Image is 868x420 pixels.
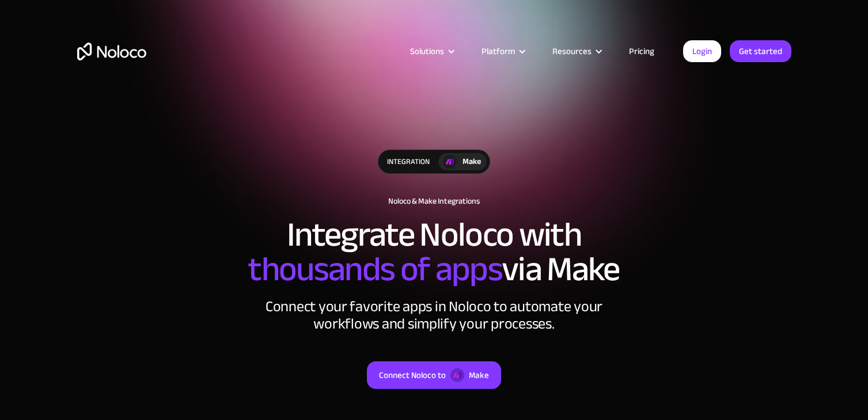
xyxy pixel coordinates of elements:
a: Connect Noloco toMake [367,361,501,389]
div: Make [463,155,481,168]
a: Pricing [615,44,669,59]
div: Platform [482,44,515,59]
div: Solutions [396,44,467,59]
h2: Integrate Noloco with via Make [77,217,791,287]
div: Resources [552,44,592,59]
div: Solutions [410,44,444,59]
div: Make [469,368,489,383]
div: integration [378,150,438,173]
span: thousands of apps [248,237,501,301]
a: home [77,43,146,60]
h1: Noloco & Make Integrations [77,197,791,206]
div: Platform [467,44,538,59]
div: Connect Noloco to [379,368,446,383]
div: Resources [538,44,615,59]
a: Login [683,40,721,62]
a: Get started [730,40,791,62]
div: Connect your favorite apps in Noloco to automate your workflows and simplify your processes. [261,298,607,333]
